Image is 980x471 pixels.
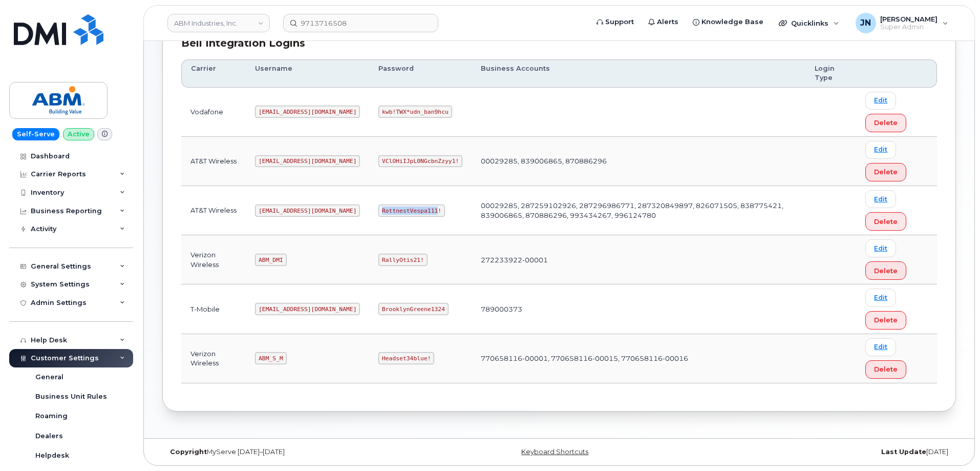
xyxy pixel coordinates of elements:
button: Delete [865,360,906,379]
a: Knowledge Base [686,12,771,32]
th: Password [369,59,472,88]
span: Super Admin [880,23,938,31]
div: [DATE] [691,448,956,456]
th: Business Accounts [472,59,805,88]
td: AT&T Wireless [181,137,246,186]
a: Edit [865,190,896,208]
code: BrooklynGreene1324 [378,303,448,315]
span: Delete [874,217,898,227]
div: MyServe [DATE]–[DATE] [162,448,427,456]
td: 00029285, 287259102926, 287296986771, 287320849897, 826071505, 838775421, 839006865, 870886296, 9... [472,186,805,235]
span: Alerts [657,17,678,27]
strong: Copyright [170,448,207,456]
code: [EMAIL_ADDRESS][DOMAIN_NAME] [255,303,360,315]
code: VClOHiIJpL0NGcbnZzyy1! [378,155,462,168]
span: Quicklinks [791,19,828,27]
input: Find something... [283,14,438,32]
strong: Last Update [881,448,926,456]
div: Joe Nguyen Jr. [848,13,955,33]
td: Verizon Wireless [181,235,246,284]
button: Delete [865,163,906,181]
a: Edit [865,92,896,110]
button: Delete [865,212,906,231]
code: RottnestVespa111! [378,204,445,217]
td: 770658116-00001, 770658116-00015, 770658116-00016 [472,334,805,383]
code: ABM_S_M [255,352,286,364]
a: Edit [865,141,896,159]
th: Username [246,59,369,88]
td: 789000373 [472,284,805,334]
td: Vodafone [181,88,246,137]
span: Delete [874,167,898,177]
div: Bell Integration Logins [181,36,937,51]
td: Verizon Wireless [181,334,246,383]
span: Delete [874,118,898,128]
code: kwb!TWX*udn_ban9hcu [378,106,452,118]
button: Delete [865,261,906,280]
td: AT&T Wireless [181,186,246,235]
a: Support [589,12,641,32]
button: Delete [865,114,906,132]
a: Alerts [641,12,686,32]
td: 272233922-00001 [472,235,805,284]
td: 00029285, 839006865, 870886296 [472,137,805,186]
span: Support [605,17,634,27]
span: Knowledge Base [701,17,763,27]
code: [EMAIL_ADDRESS][DOMAIN_NAME] [255,155,360,168]
a: Edit [865,289,896,306]
a: ABM Industries, Inc. [167,14,270,32]
a: Edit [865,239,896,257]
code: [EMAIL_ADDRESS][DOMAIN_NAME] [255,106,360,118]
span: Delete [874,364,898,374]
code: ABM_DMI [255,254,286,266]
span: Delete [874,266,898,276]
span: JN [860,17,871,29]
a: Keyboard Shortcuts [521,448,588,456]
button: Delete [865,311,906,330]
div: Quicklinks [772,13,846,33]
th: Carrier [181,59,246,88]
a: Edit [865,338,896,356]
code: Headset34blue! [378,352,434,364]
code: [EMAIL_ADDRESS][DOMAIN_NAME] [255,204,360,217]
code: RallyOtis21! [378,254,427,266]
th: Login Type [805,59,856,88]
td: T-Mobile [181,284,246,334]
span: [PERSON_NAME] [880,15,938,23]
span: Delete [874,315,898,325]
